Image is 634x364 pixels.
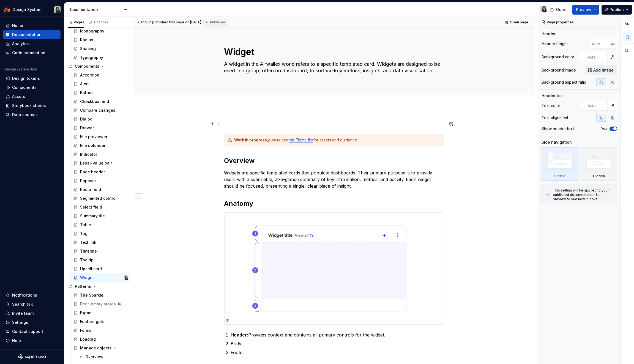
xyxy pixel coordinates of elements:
a: Manage objects [71,344,130,352]
span: Add image [593,67,614,73]
div: Spacing [80,46,96,51]
div: Code automation [12,50,45,56]
div: Iconography [80,28,104,34]
a: Code automation [3,48,61,57]
a: Settings [3,318,61,327]
button: Contact support [3,327,61,336]
div: Manage objects [80,345,111,351]
input: Auto [585,101,608,111]
a: WidgetXiangjun [71,273,130,282]
img: 0733df7c-e17f-4421-95a9-ced236ef1ff0.png [4,6,10,13]
a: Feature gate [71,317,130,326]
div: Table [80,222,91,228]
a: File uploader [71,141,130,150]
div: Upsell card [80,266,102,272]
div: Page header [80,169,105,175]
a: Open page [503,18,531,26]
textarea: Widget [223,45,443,59]
div: Assets [12,94,25,99]
a: Tooltip [71,256,130,264]
a: Export [71,308,130,317]
div: Error, empty states [80,301,116,307]
div: Feature gate [80,319,105,324]
div: Patterns [75,284,91,289]
div: Indicator [80,152,97,157]
p: Body [231,340,444,347]
span: Published [210,20,226,24]
a: Tag [71,229,130,238]
div: Dialog [80,116,92,122]
button: Add image [585,65,617,75]
span: Preview [576,7,591,12]
a: The Sparkle [71,291,130,300]
div: Export [80,310,92,316]
a: Dialog [71,115,130,124]
div: Design System [13,7,41,12]
div: Widget [80,275,94,280]
div: published this page on [DATE] [152,20,201,24]
a: Documentation [3,30,61,39]
div: Visible [542,147,578,181]
div: Data sources [12,112,38,117]
div: Pages [68,20,84,24]
a: Forms [71,326,130,335]
div: Radius [80,37,93,43]
a: Table [71,220,130,229]
div: Button [80,90,93,95]
h2: Overview [224,156,444,165]
div: Tag [80,231,88,236]
a: Select field [71,203,130,212]
a: Spacing [71,44,130,53]
a: Button [71,88,130,97]
div: Summary tile [80,213,105,219]
img: f2284f77-1709-4572-8031-ebb48d024c55.png [224,213,444,325]
div: Design tokens [12,76,40,81]
a: Typography [71,53,130,62]
div: Header height [542,41,568,46]
div: Documentation [12,32,42,37]
div: Select field [80,204,102,210]
p: px [611,42,615,46]
div: This setting will be applied to your published documentation. Use preview to see how it looks. [553,188,614,201]
a: Compare changes [71,106,130,115]
div: Header [542,31,556,37]
div: Loading [80,336,96,342]
a: Timeline [71,247,130,256]
div: Drawer [80,125,94,131]
div: Accordion [80,72,99,78]
button: Design SystemXiangjun [1,4,63,15]
a: Segmented control [71,194,130,203]
div: Radio field [80,187,101,192]
img: Xiangjun [124,275,128,280]
div: please see for assets and guidance [234,137,441,143]
div: Compare changes [80,108,115,113]
div: Side navigation [542,139,572,145]
div: Text link [80,240,96,245]
a: Page header [71,168,130,176]
button: Help [3,336,61,345]
a: Home [3,21,61,30]
div: Segmented control [80,196,117,201]
div: Alert [80,81,89,87]
a: Design tokens [3,74,61,83]
div: Design system data [4,67,37,72]
textarea: A widget in the Airwallex world refers to a specific templated card. Widgets are designed to be u... [223,60,443,82]
div: Patterns [66,282,130,291]
span: Open page [510,20,528,24]
button: Notifications [3,291,61,300]
a: Invite team [3,309,61,318]
span: Publish [610,7,624,12]
div: Timeline [80,248,97,254]
div: Label-value pair [80,160,112,166]
div: File uploader [80,143,105,148]
div: Checkbox field [80,99,109,104]
div: File previewer [80,134,107,139]
button: Publish [602,5,632,15]
button: Preview [572,5,599,15]
div: Components [66,62,130,71]
div: Documentation [69,7,121,12]
span: Share [555,7,567,12]
a: Data sources [3,110,61,119]
div: Help [12,338,21,343]
div: Popover [80,178,96,184]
